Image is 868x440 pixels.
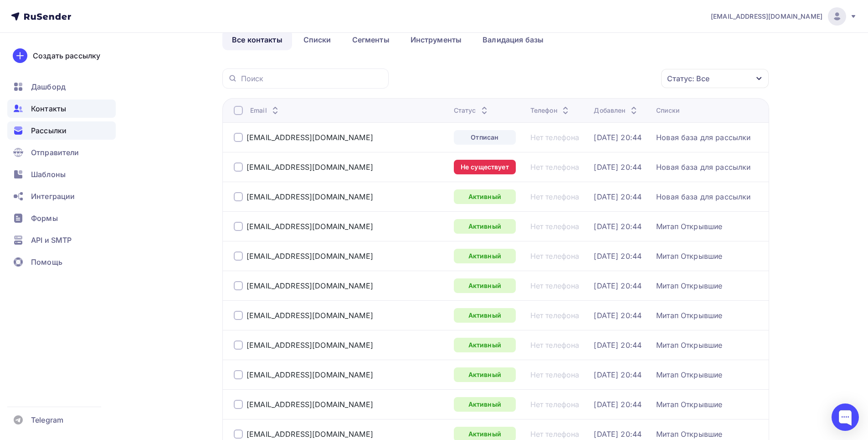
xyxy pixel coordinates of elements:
a: Не существует [454,160,516,174]
a: [DATE] 20:44 [594,133,642,142]
span: Формы [31,213,58,224]
span: Шаблоны [31,169,66,180]
div: [EMAIL_ADDRESS][DOMAIN_NAME] [247,162,373,172]
a: Активный [454,397,516,412]
div: Списки [656,106,679,115]
a: Дашборд [7,78,116,96]
div: [EMAIL_ADDRESS][DOMAIN_NAME] [247,311,373,320]
a: Формы [7,209,116,227]
div: [DATE] 20:44 [594,281,642,290]
div: [DATE] 20:44 [594,222,642,231]
span: Дашборд [31,81,66,92]
div: [DATE] 20:44 [594,311,642,320]
a: [DATE] 20:44 [594,400,642,409]
a: Сегменты [343,29,399,50]
a: Митап Открывшие [656,430,722,439]
a: [EMAIL_ADDRESS][DOMAIN_NAME] [247,281,373,290]
a: [EMAIL_ADDRESS][DOMAIN_NAME] [711,7,857,26]
a: Новая база для рассылки [656,192,750,201]
span: Telegram [31,414,63,425]
a: Нет телефона [530,162,580,172]
div: Создать рассылку [33,50,100,61]
a: Рассылки [7,121,116,140]
div: Нет телефона [530,133,580,142]
div: [DATE] 20:44 [594,370,642,379]
div: Добавлен [594,106,639,115]
div: Активный [454,278,516,293]
a: Валидация базы [473,29,553,50]
a: [DATE] 20:44 [594,430,642,439]
a: [DATE] 20:44 [594,192,642,201]
div: Статус: Все [667,73,709,84]
div: [DATE] 20:44 [594,162,642,172]
a: Митап Открывшие [656,281,722,290]
div: Нет телефона [530,311,580,320]
a: Нет телефона [530,340,580,350]
a: Активный [454,219,516,234]
a: Все контакты [222,29,292,50]
a: Активный [454,189,516,204]
span: API и SMTP [31,235,72,246]
div: Статус [454,106,490,115]
span: Отправители [31,147,79,158]
a: Нет телефона [530,251,580,261]
a: Отписан [454,130,516,145]
a: Нет телефона [530,192,580,201]
a: [EMAIL_ADDRESS][DOMAIN_NAME] [247,192,373,201]
a: Нет телефона [530,370,580,379]
a: Новая база для рассылки [656,162,750,172]
div: [EMAIL_ADDRESS][DOMAIN_NAME] [247,370,373,379]
span: Рассылки [31,125,67,136]
div: Email [250,106,281,115]
a: Нет телефона [530,222,580,231]
a: [DATE] 20:44 [594,251,642,261]
a: Контакты [7,100,116,118]
span: Интеграции [31,191,75,202]
a: Нет телефона [530,400,580,409]
a: Инструменты [401,29,472,50]
a: Отправители [7,143,116,162]
a: [EMAIL_ADDRESS][DOMAIN_NAME] [247,400,373,409]
a: Митап Открывшие [656,400,722,409]
div: Митап Открывшие [656,340,722,350]
a: Активный [454,338,516,352]
a: Активный [454,308,516,323]
a: Митап Открывшие [656,251,722,261]
a: [DATE] 20:44 [594,340,642,350]
a: Митап Открывшие [656,370,722,379]
a: Активный [454,249,516,263]
a: [EMAIL_ADDRESS][DOMAIN_NAME] [247,133,373,142]
input: Поиск [241,73,383,84]
a: [EMAIL_ADDRESS][DOMAIN_NAME] [247,340,373,350]
div: [EMAIL_ADDRESS][DOMAIN_NAME] [247,430,373,439]
span: Помощь [31,257,62,267]
a: Нет телефона [530,430,580,439]
a: [EMAIL_ADDRESS][DOMAIN_NAME] [247,251,373,261]
a: Митап Открывшие [656,311,722,320]
a: Списки [294,29,341,50]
